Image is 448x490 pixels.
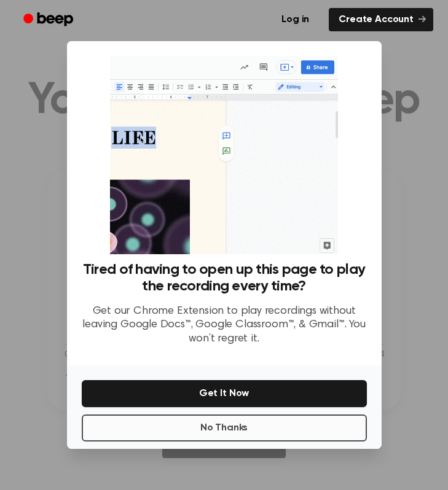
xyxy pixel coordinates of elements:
[269,6,321,34] a: Log in
[110,56,338,254] img: Beep extension in action
[82,414,367,441] button: No Thanks
[82,380,367,407] button: Get It Now
[15,8,84,32] a: Beep
[82,262,367,295] h3: Tired of having to open up this page to play the recording every time?
[329,8,433,31] a: Create Account
[82,305,367,346] p: Get our Chrome Extension to play recordings without leaving Google Docs™, Google Classroom™, & Gm...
